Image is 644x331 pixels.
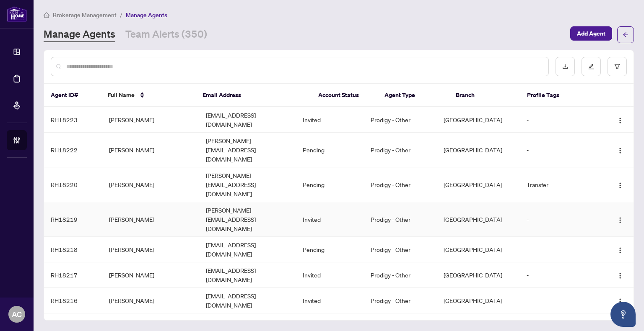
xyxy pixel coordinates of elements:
[613,143,627,157] button: Logo
[520,167,602,202] td: Transfer
[199,133,296,167] td: [PERSON_NAME][EMAIL_ADDRESS][DOMAIN_NAME]
[613,294,627,307] button: Logo
[44,12,49,18] span: home
[296,133,364,167] td: Pending
[125,27,207,42] a: Team Alerts (350)
[44,107,102,133] td: RH18223
[520,262,602,288] td: -
[44,237,102,262] td: RH18218
[44,167,102,202] td: RH18220
[588,64,594,69] span: edit
[437,107,520,133] td: [GEOGRAPHIC_DATA]
[296,262,364,288] td: Invited
[296,288,364,313] td: Invited
[296,167,364,202] td: Pending
[296,237,364,262] td: Pending
[617,247,623,254] img: Logo
[102,202,199,237] td: [PERSON_NAME]
[196,84,311,107] th: Email Address
[364,133,436,167] td: Prodigy - Other
[44,84,101,107] th: Agent ID#
[437,237,520,262] td: [GEOGRAPHIC_DATA]
[520,288,602,313] td: -
[53,11,117,19] span: Brokerage Management
[120,10,122,20] li: /
[617,117,623,124] img: Logo
[614,64,620,69] span: filter
[44,133,102,167] td: RH18222
[364,167,436,202] td: Prodigy - Other
[617,182,623,189] img: Logo
[199,167,296,202] td: [PERSON_NAME][EMAIL_ADDRESS][DOMAIN_NAME]
[199,262,296,288] td: [EMAIL_ADDRESS][DOMAIN_NAME]
[44,27,115,42] a: Manage Agents
[364,262,436,288] td: Prodigy - Other
[199,107,296,133] td: [EMAIL_ADDRESS][DOMAIN_NAME]
[364,202,436,237] td: Prodigy - Other
[613,113,627,126] button: Logo
[562,64,568,69] span: download
[102,133,199,167] td: [PERSON_NAME]
[312,84,378,107] th: Account Status
[520,84,601,107] th: Profile Tags
[617,272,623,279] img: Logo
[613,268,627,282] button: Logo
[7,6,27,22] img: logo
[101,84,196,107] th: Full Name
[199,202,296,237] td: [PERSON_NAME][EMAIL_ADDRESS][DOMAIN_NAME]
[437,288,520,313] td: [GEOGRAPHIC_DATA]
[520,237,602,262] td: -
[520,202,602,237] td: -
[102,237,199,262] td: [PERSON_NAME]
[520,107,602,133] td: -
[613,213,627,226] button: Logo
[449,84,520,107] th: Branch
[617,217,623,223] img: Logo
[44,288,102,313] td: RH18216
[364,237,436,262] td: Prodigy - Other
[44,262,102,288] td: RH18217
[296,202,364,237] td: Invited
[108,90,135,100] span: Full Name
[296,107,364,133] td: Invited
[102,262,199,288] td: [PERSON_NAME]
[437,262,520,288] td: [GEOGRAPHIC_DATA]
[570,26,612,41] button: Add Agent
[44,202,102,237] td: RH18219
[364,288,436,313] td: Prodigy - Other
[102,288,199,313] td: [PERSON_NAME]
[520,133,602,167] td: -
[608,57,627,76] button: filter
[378,84,449,107] th: Agent Type
[613,243,627,256] button: Logo
[556,57,575,76] button: download
[613,178,627,191] button: Logo
[199,288,296,313] td: [EMAIL_ADDRESS][DOMAIN_NAME]
[437,202,520,237] td: [GEOGRAPHIC_DATA]
[610,302,636,327] button: Open asap
[102,107,199,133] td: [PERSON_NAME]
[577,27,605,40] span: Add Agent
[437,167,520,202] td: [GEOGRAPHIC_DATA]
[126,11,167,19] span: Manage Agents
[199,237,296,262] td: [EMAIL_ADDRESS][DOMAIN_NAME]
[582,57,601,76] button: edit
[12,308,22,320] span: AC
[364,107,436,133] td: Prodigy - Other
[437,133,520,167] td: [GEOGRAPHIC_DATA]
[617,298,623,305] img: Logo
[623,32,628,38] span: arrow-left
[102,167,199,202] td: [PERSON_NAME]
[617,147,623,154] img: Logo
